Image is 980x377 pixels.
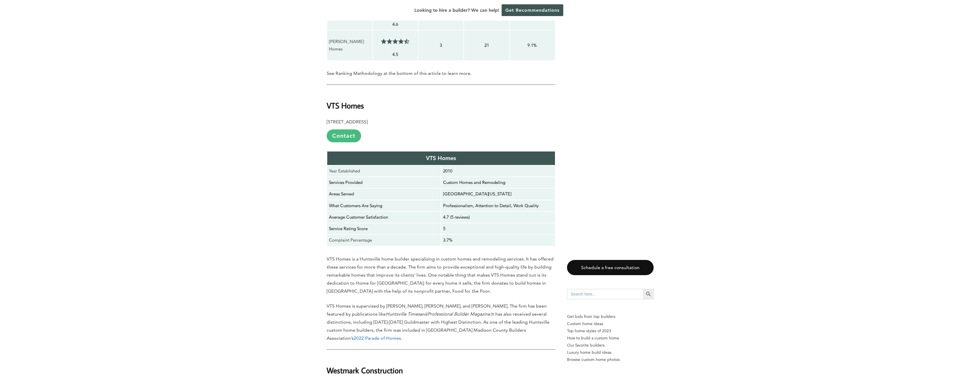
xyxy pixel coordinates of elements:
a: Get Recommendations [502,4,563,16]
p: 5 [443,225,553,232]
p: 4.7 (5 reviews) [443,213,553,221]
strong: VTS Homes [426,155,456,162]
a: Luxury home build ideas [567,349,654,356]
p: Year Established [329,167,439,175]
p: 2010 [443,167,553,175]
p: 4.5 [375,51,416,58]
span: VTS Homes is a Huntsville home builder specializing in custom homes and remodeling services. It h... [327,256,554,294]
a: Schedule a free consultation [567,260,654,275]
p: [PERSON_NAME] Homes [329,38,371,53]
p: Professionalism, Attention to Detail, Work Quality [443,202,553,209]
a: Top home styles of 2023 [567,327,654,335]
a: Contact [327,129,361,142]
p: Services Provided [329,179,439,186]
em: Huntsville Times [386,311,420,317]
p: 3.7% [443,236,553,244]
p: Get bids from top builders [567,313,654,320]
a: 2022 Parade of Homes [354,335,401,341]
p: What Customers Are Saying [329,202,439,209]
b: [STREET_ADDRESS] [327,119,368,125]
b: VTS Homes [327,100,364,110]
p: 9.1% [511,42,553,49]
p: See Ranking Methodology at the bottom of this article to learn more. [327,69,556,77]
p: Custom Homes and Remodeling [443,179,553,186]
input: Search here... [567,289,643,299]
a: Custom home ideas [567,320,654,327]
p: 21 [466,42,507,49]
p: [GEOGRAPHIC_DATA][US_STATE] [443,190,553,198]
p: Average Customer Satisfaction [329,213,439,221]
a: Our favorite builders [567,342,654,349]
em: Professional Builder Magazine. [428,311,491,317]
p: Areas Served [329,190,439,198]
a: Browse custom home photos [567,356,654,363]
a: How to build a custom home [567,335,654,342]
svg: Search [645,291,652,297]
b: Westmark Construction [327,365,403,375]
p: 3 [420,42,462,49]
p: Complaint Percentage [329,236,439,244]
p: 4.6 [375,21,416,28]
span: VTS Homes is supervised by [PERSON_NAME], [PERSON_NAME], and [PERSON_NAME]. The firm has been fea... [327,303,550,341]
p: Service Rating Score [329,225,439,232]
